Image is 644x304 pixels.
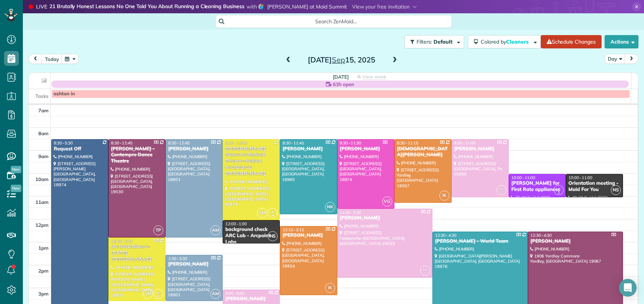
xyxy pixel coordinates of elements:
[435,238,526,245] div: [PERSON_NAME] - World Team
[38,268,49,274] span: 2pm
[268,231,278,241] span: NS
[282,227,304,232] span: 12:15 - 3:15
[611,185,621,195] span: NS
[225,221,247,226] span: 12:00 - 1:00
[439,191,449,201] span: IK
[417,38,432,45] span: Filters:
[340,146,392,152] div: [PERSON_NAME]
[481,38,531,45] span: Colored by
[258,4,264,10] img: angela-brown-4d683074ae0fcca95727484455e3f3202927d5098cd1ff65ad77dadb9e4011d8.jpg
[38,153,49,159] span: 9am
[340,215,431,221] div: [PERSON_NAME]
[53,146,106,152] div: Request Off
[111,239,132,244] span: 12:45 - 3:30
[340,210,361,215] span: 11:30 - 2:30
[619,279,637,297] div: Open Intercom Messenger
[434,38,453,45] span: Default
[38,107,49,113] span: 7am
[541,35,602,48] a: Schedule Changes
[210,225,220,235] span: AM
[225,296,278,302] div: [PERSON_NAME]
[468,35,541,48] button: Colored byCleaners
[225,291,244,296] span: 3:00 - 5:00
[168,140,189,146] span: 8:30 - 12:45
[624,54,638,64] button: next
[605,54,625,64] button: Day
[111,244,163,263] div: Mc Brick Blders - [DATE][PERSON_NAME]
[282,140,304,146] span: 8:30 - 11:45
[397,146,449,158] div: [DEMOGRAPHIC_DATA][PERSON_NAME]
[454,140,476,146] span: 8:30 - 11:00
[225,146,278,177] div: [PERSON_NAME] Home for Retired Priests - behind Archbishop [PERSON_NAME]
[156,291,160,295] span: AL
[143,289,153,299] span: SM
[168,146,220,152] div: [PERSON_NAME]
[397,140,418,146] span: 8:30 - 11:15
[404,35,464,48] button: Filters: Default
[35,176,49,182] span: 10am
[38,291,49,297] span: 3pm
[282,146,335,152] div: [PERSON_NAME]
[257,208,267,218] span: SM
[225,140,247,146] span: 8:30 - 12:00
[225,226,278,245] div: background check ARC Lab - Arcpoint Labs
[271,210,275,214] span: AL
[423,267,427,271] span: KF
[605,35,638,48] button: Actions
[49,3,244,11] strong: 21 Brutally Honest Lessons No One Told You About Running a Cleaning Business
[28,54,42,64] button: prev
[382,197,392,206] span: VG
[499,187,504,191] span: KF
[340,140,361,146] span: 8:30 - 11:30
[210,289,220,299] span: AM
[554,189,563,196] small: 1
[11,185,21,192] span: New
[111,146,163,165] div: [PERSON_NAME] - Contempro Dance Theatre
[530,233,552,238] span: 12:30 - 4:30
[325,202,335,212] span: NK
[38,130,49,136] span: 8am
[154,293,163,300] small: 4
[401,35,464,48] a: Filters: Default
[506,38,530,45] span: Cleaners
[568,175,592,180] span: 10:00 - 11:00
[332,55,345,64] span: Sep
[295,56,387,64] h2: [DATE] 15, 2025
[568,180,621,193] div: Orientation meeting - Maid For You
[454,146,507,152] div: [PERSON_NAME]
[53,91,75,97] span: ashton in
[530,238,621,245] div: [PERSON_NAME]
[421,270,430,277] small: 2
[282,232,335,239] div: [PERSON_NAME]
[268,212,277,219] small: 4
[168,261,220,267] div: [PERSON_NAME]
[38,245,49,251] span: 1pm
[333,81,354,88] span: 63h open
[168,256,187,261] span: 1:30 - 3:30
[511,175,535,180] span: 10:00 - 11:00
[557,187,561,191] span: LC
[11,166,21,173] span: New
[35,199,49,205] span: 11am
[362,74,386,80] span: View week
[333,74,349,80] span: [DATE]
[54,140,73,146] span: 8:30 - 5:30
[111,140,132,146] span: 8:30 - 12:45
[42,54,62,64] button: today
[35,222,49,228] span: 12pm
[325,283,335,293] span: IK
[153,225,163,235] span: TP
[267,3,347,10] span: [PERSON_NAME] at Maid Summit
[497,189,506,196] small: 2
[511,180,564,193] div: [PERSON_NAME] for First Rate appliances
[435,233,456,238] span: 12:30 - 4:30
[247,3,257,10] span: with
